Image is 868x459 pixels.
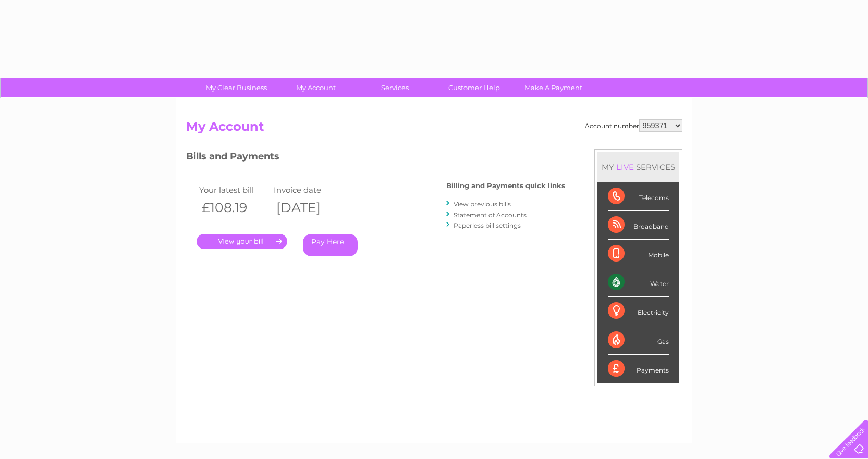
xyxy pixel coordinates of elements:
[608,268,669,297] div: Water
[510,78,596,97] a: Make A Payment
[614,162,636,172] div: LIVE
[585,119,682,132] div: Account number
[608,182,669,211] div: Telecoms
[431,78,517,97] a: Customer Help
[608,297,669,326] div: Electricity
[303,234,358,256] a: Pay Here
[454,200,511,208] a: View previous bills
[197,197,272,218] th: £108.19
[608,211,669,240] div: Broadband
[197,183,272,197] td: Your latest bill
[352,78,438,97] a: Services
[271,197,346,218] th: [DATE]
[186,149,565,167] h3: Bills and Payments
[608,240,669,268] div: Mobile
[197,234,287,249] a: .
[446,182,565,190] h4: Billing and Payments quick links
[186,119,682,139] h2: My Account
[271,183,346,197] td: Invoice date
[597,152,679,182] div: MY SERVICES
[608,326,669,355] div: Gas
[273,78,359,97] a: My Account
[454,211,527,219] a: Statement of Accounts
[608,355,669,383] div: Payments
[193,78,279,97] a: My Clear Business
[454,221,521,229] a: Paperless bill settings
